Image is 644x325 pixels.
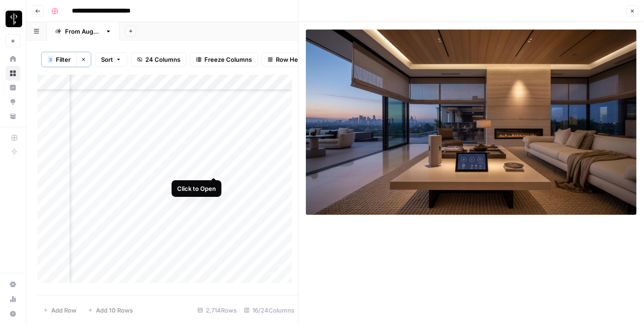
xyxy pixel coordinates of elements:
button: 3Filter [42,52,76,67]
span: Freeze Columns [204,55,252,64]
span: 3 [49,56,52,63]
button: 24 Columns [131,52,186,67]
div: 3 [48,56,53,63]
a: From [DATE] [47,22,119,41]
div: 2,714 Rows [194,303,240,318]
div: Click to Open [177,184,216,193]
img: LP Production Workloads Logo [6,11,22,27]
span: Row Height [276,55,309,64]
a: Opportunities [6,95,20,109]
a: Your Data [6,109,20,124]
button: Workspace: LP Production Workloads [6,7,20,30]
a: Usage [6,292,20,307]
div: From [DATE] [65,27,101,36]
button: Sort [95,52,127,67]
span: Add 10 Rows [96,306,133,315]
span: Filter [56,55,71,64]
img: Row/Cell [306,30,637,215]
div: 16/24 Columns [240,303,298,318]
span: Sort [101,55,113,64]
button: Add Row [37,303,82,318]
span: 24 Columns [145,55,180,64]
button: Freeze Columns [190,52,258,67]
a: Settings [6,277,20,292]
button: Help + Support [6,307,20,321]
a: Home [6,52,20,66]
span: Add Row [51,306,77,315]
a: Browse [6,66,20,81]
button: Add 10 Rows [82,303,138,318]
a: Insights [6,80,20,95]
button: Row Height [262,52,315,67]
